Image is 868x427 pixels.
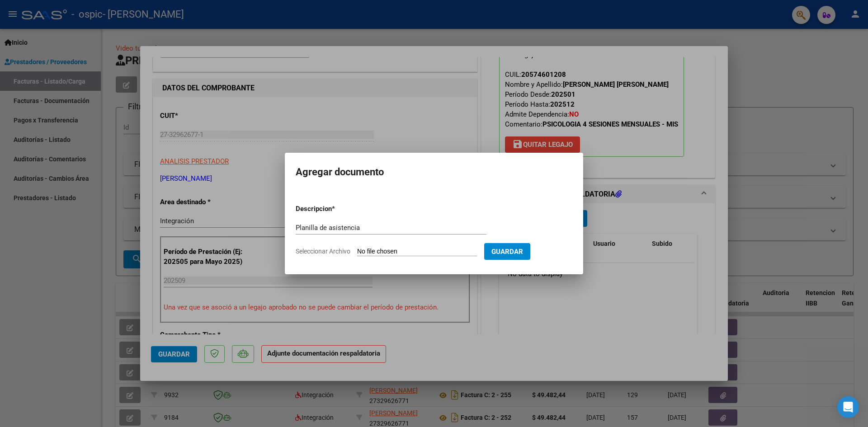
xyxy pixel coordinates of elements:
span: Seleccionar Archivo [296,248,350,255]
h2: Agregar documento [296,164,572,181]
button: Guardar [484,243,530,260]
span: Guardar [491,248,523,256]
p: Descripcion [296,204,379,214]
div: Open Intercom Messenger [837,396,859,418]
